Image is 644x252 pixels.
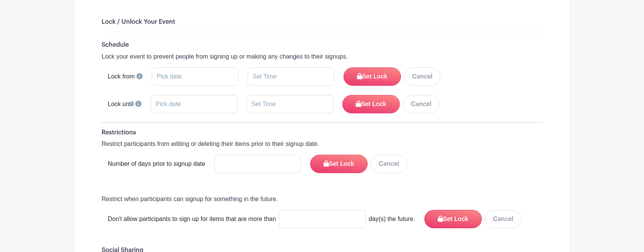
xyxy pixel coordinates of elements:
h6: Restrictions [102,129,542,136]
button: Set Lock [342,95,400,113]
button: Cancel [485,210,521,228]
button: Cancel [371,155,407,173]
input: Set Time [248,67,334,86]
input: Pick date [152,67,238,86]
button: Cancel [403,95,439,113]
span: Don't allow participants to sign up for items that are more than [108,214,276,224]
h6: Lock / Unlock Your Event [102,18,542,26]
input: Pick date [151,95,237,113]
p: Restrict participants from editing or deleting their items prior to their signup date. [102,139,542,149]
button: Set Lock [424,210,482,228]
button: Set Lock [343,67,401,86]
input: Set Time [246,95,333,113]
h6: Schedule [102,41,542,49]
p: Restrict when participants can signup for something in the future. [102,195,542,204]
label: Lock until [108,100,134,109]
label: Lock from [108,72,135,81]
p: Lock your event to prevent people from signing up or making any changes to their signups. [102,52,542,61]
label: Number of days prior to signup date [108,159,205,169]
button: Cancel [404,67,440,86]
span: day(s) the future. [369,214,415,224]
button: Set Lock [310,155,368,173]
